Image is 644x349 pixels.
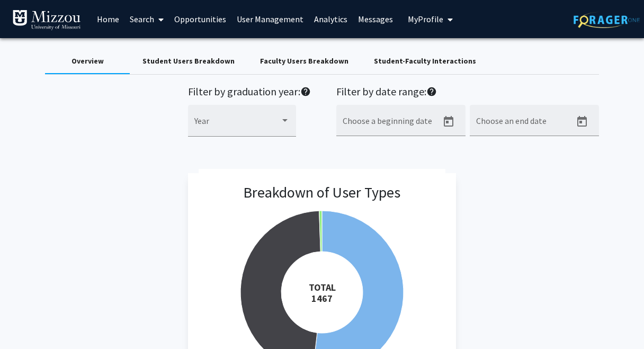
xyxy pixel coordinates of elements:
[300,85,311,98] mat-icon: help
[169,1,231,38] a: Opportunities
[408,14,443,24] span: My Profile
[243,184,400,202] h3: Breakdown of User Types
[336,85,599,101] h2: Filter by date range:
[260,56,348,67] div: Faculty Users Breakdown
[188,85,311,101] h2: Filter by graduation year:
[438,111,459,132] button: Open calendar
[309,1,353,38] a: Analytics
[426,85,437,98] mat-icon: help
[574,12,640,28] img: ForagerOne Logo
[571,111,593,132] button: Open calendar
[92,1,124,38] a: Home
[71,56,104,67] div: Overview
[353,1,398,38] a: Messages
[124,1,169,38] a: Search
[308,281,335,305] tspan: TOTAL 1467
[142,56,235,67] div: Student Users Breakdown
[231,1,309,38] a: User Management
[374,56,476,67] div: Student-Faculty Interactions
[12,10,81,31] img: University of Missouri Logo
